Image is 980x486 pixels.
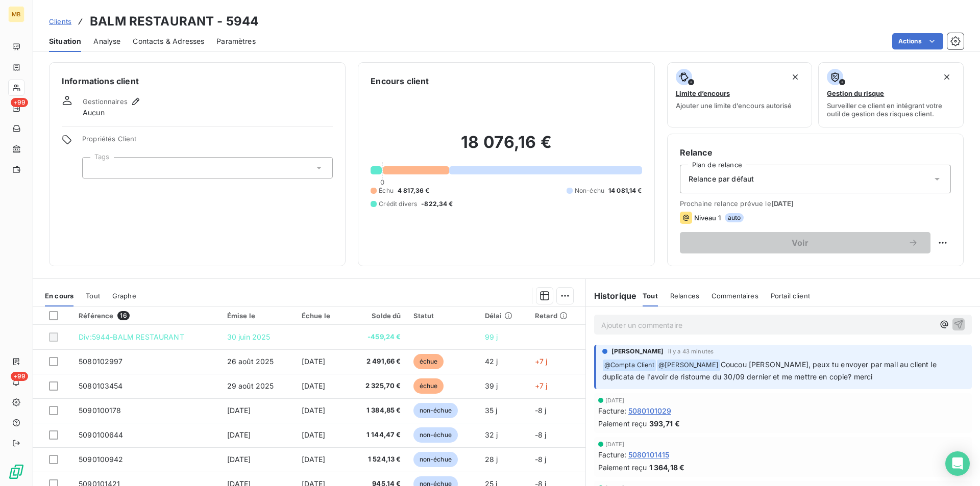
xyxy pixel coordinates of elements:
span: [DATE] [227,406,251,415]
span: Contacts & Adresses [133,36,204,46]
span: [DATE] [302,357,326,366]
span: échue [413,354,444,369]
span: Échu [379,186,394,195]
span: Facture : [598,449,626,460]
button: Limite d’encoursAjouter une limite d’encours autorisé [667,62,813,127]
div: Délai [485,312,523,320]
span: 1 384,85 € [353,405,401,416]
span: 393,71 € [649,418,680,429]
div: Émise le [227,312,289,320]
span: +7 j [535,357,548,366]
h6: Informations client [62,75,333,87]
span: 4 817,36 € [398,186,430,195]
span: Paiement reçu [598,418,647,429]
span: échue [413,378,444,394]
h3: BALM RESTAURANT - 5944 [90,12,258,31]
span: -822,34 € [421,199,453,209]
span: 5090100178 [79,406,121,415]
span: Analyse [93,36,120,46]
span: [DATE] [302,406,326,415]
span: Niveau 1 [694,214,721,222]
span: non-échue [413,403,458,418]
span: Tout [643,292,658,300]
button: Voir [680,232,930,253]
span: non-échue [413,427,458,443]
span: 5080102997 [79,357,123,366]
span: Commentaires [712,292,758,300]
span: 16 [117,311,129,320]
span: [DATE] [605,397,625,403]
span: 5090100644 [79,430,124,439]
span: [DATE] [302,430,326,439]
div: Échue le [302,312,341,320]
span: En cours [45,292,73,300]
span: -459,24 € [353,332,401,342]
span: Clients [49,17,71,25]
span: 2 325,70 € [353,381,401,391]
span: 39 j [485,381,498,390]
div: Open Intercom Messenger [945,451,970,476]
span: Coucou [PERSON_NAME], peux tu envoyer par mail au client le duplicata de l'avoir de ristourne du ... [602,360,939,381]
span: Aucun [83,108,105,118]
span: [DATE] [227,430,251,439]
span: -8 j [535,430,547,439]
span: 30 juin 2025 [227,332,271,341]
div: MB [8,6,24,22]
span: 26 août 2025 [227,357,274,366]
span: il y a 43 minutes [668,348,714,354]
span: non-échue [413,452,458,467]
span: Div:5944-BALM RESTAURANT [79,332,184,341]
span: [DATE] [227,455,251,464]
span: Voir [692,239,908,247]
span: Propriétés Client [82,135,333,149]
span: [DATE] [302,381,326,390]
span: Gestionnaires [83,97,128,106]
span: 29 août 2025 [227,381,274,390]
span: @ [PERSON_NAME] [657,360,720,371]
span: 28 j [485,455,498,464]
button: Actions [892,33,943,49]
div: Retard [535,312,579,320]
button: Gestion du risqueSurveiller ce client en intégrant votre outil de gestion des risques client. [818,62,964,127]
span: Relance par défaut [689,174,754,184]
span: Relances [670,292,699,300]
span: Situation [49,36,81,46]
span: +99 [11,372,28,381]
span: 1 144,47 € [353,430,401,440]
span: -8 j [535,406,547,415]
span: 5080101029 [628,405,672,416]
span: Paiement reçu [598,462,647,473]
span: Crédit divers [379,199,417,209]
span: Graphe [112,292,136,300]
span: Tout [86,292,100,300]
span: 1 364,18 € [649,462,685,473]
span: [DATE] [605,441,625,447]
div: Solde dû [353,312,401,320]
span: [DATE] [302,455,326,464]
span: auto [725,213,744,222]
span: -8 j [535,455,547,464]
span: Ajouter une limite d’encours autorisé [676,101,792,110]
span: Gestion du risque [827,89,884,97]
img: Logo LeanPay [8,464,24,480]
h6: Relance [680,146,951,159]
span: Portail client [771,292,810,300]
span: Non-échu [575,186,604,195]
h2: 18 076,16 € [371,132,642,163]
span: @ Compta Client [603,360,656,371]
span: +99 [11,98,28,107]
span: [DATE] [771,199,794,208]
span: 99 j [485,332,498,341]
span: 14 081,14 € [608,186,642,195]
input: Ajouter une valeur [91,163,99,172]
span: 1 524,13 € [353,454,401,465]
span: 42 j [485,357,498,366]
span: 5080101415 [628,449,670,460]
div: Statut [413,312,473,320]
span: 0 [380,178,384,186]
a: Clients [49,16,71,27]
span: 35 j [485,406,498,415]
h6: Historique [586,290,637,302]
span: +7 j [535,381,548,390]
span: [PERSON_NAME] [611,347,664,356]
